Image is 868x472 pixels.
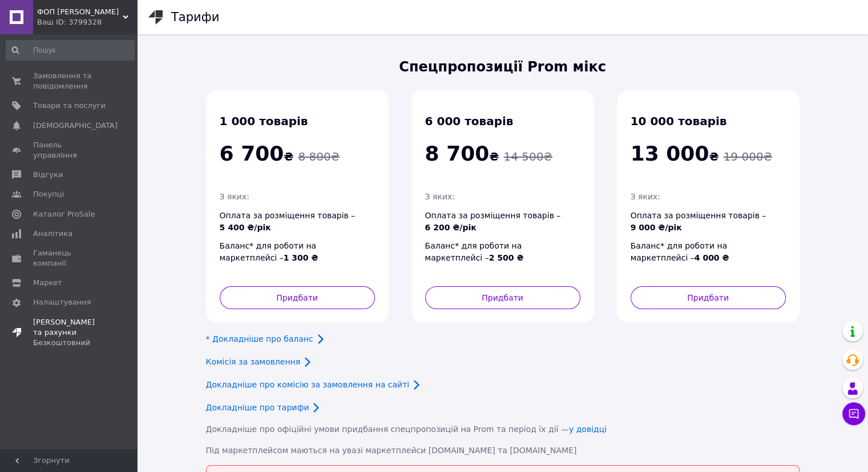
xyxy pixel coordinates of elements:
span: Товари та послуги [33,101,106,111]
span: 14 500 ₴ [503,150,552,163]
span: Покупці [33,189,64,199]
span: 5 400 ₴/рік [220,223,271,232]
span: З яких: [220,192,249,201]
span: Баланс* для роботи на маркетплейсі – [220,241,318,262]
span: [DEMOGRAPHIC_DATA] [33,121,118,131]
button: Придбати [425,286,580,309]
span: ФОП Прокопенко О.М. [37,7,123,17]
a: у довідці [569,425,607,434]
span: Баланс* для роботи на маркетплейсі – [425,241,524,262]
span: Маркет [33,278,62,288]
span: [PERSON_NAME] та рахунки [33,317,106,349]
span: 8 700 [425,142,490,165]
span: Під маркетплейсом маються на увазі маркетплейси [DOMAIN_NAME] та [DOMAIN_NAME] [206,446,577,455]
span: Оплата за розміщення товарів – [631,211,766,232]
span: Каталог ProSale [33,209,95,219]
span: ₴ [631,150,719,163]
span: Спецпропозиції Prom мікс [206,57,800,77]
span: Докладніше про офіційні умови придбання спецпропозицій на Prom та період їх дії — [206,425,607,434]
span: 6 000 товарів [425,114,514,128]
h1: Тарифи [171,10,219,24]
span: Оплата за розміщення товарів – [220,211,356,232]
span: Гаманець компанії [33,248,106,269]
span: 6 200 ₴/рік [425,223,477,232]
span: ₴ [220,150,294,163]
button: Чат з покупцем [842,402,865,425]
span: Налаштування [33,297,91,307]
span: З яких: [425,192,455,201]
span: Відгуки [33,170,63,180]
a: * Докладніше про баланс [206,334,313,343]
span: 13 000 [631,142,709,165]
a: Докладніше про комісію за замовлення на сайті [206,380,410,389]
div: Ваш ID: 3799328 [37,17,137,27]
a: Докладніше про тарифи [206,403,309,412]
span: 1 300 ₴ [284,253,318,262]
input: Пошук [6,40,135,61]
span: Аналітика [33,229,72,239]
span: Оплата за розміщення товарів – [425,211,561,232]
span: 2 500 ₴ [489,253,524,262]
span: Баланс* для роботи на маркетплейсі – [631,241,729,262]
a: Комісія за замовлення [206,357,301,366]
button: Придбати [220,286,375,309]
span: 6 700 [220,142,284,165]
span: 19 000 ₴ [723,150,772,163]
span: 8 800 ₴ [298,150,340,163]
span: 9 000 ₴/рік [631,223,682,232]
span: 1 000 товарів [220,114,308,128]
button: Придбати [631,286,786,309]
span: Панель управління [33,140,106,161]
span: 4 000 ₴ [695,253,729,262]
span: Замовлення та повідомлення [33,71,106,91]
span: ₴ [425,150,499,163]
span: 10 000 товарів [631,114,727,128]
span: З яких: [631,192,660,201]
div: Безкоштовний [33,338,106,348]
